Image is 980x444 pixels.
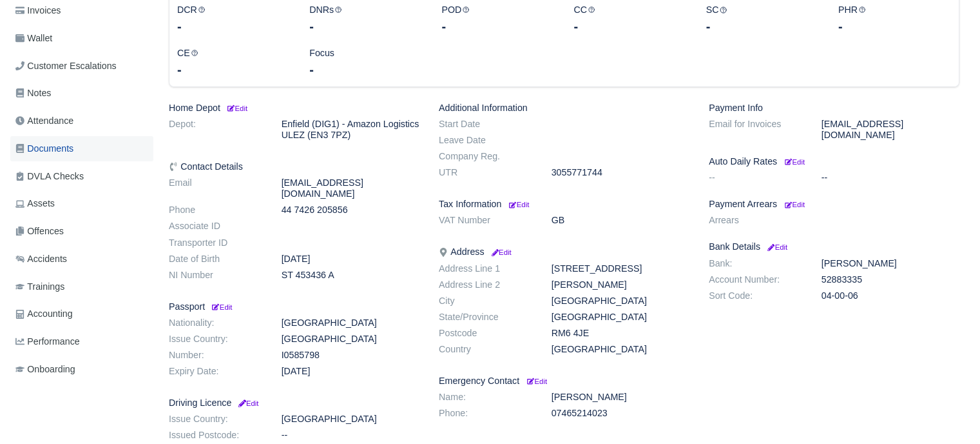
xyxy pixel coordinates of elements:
[15,196,55,211] span: Assets
[159,270,272,281] dt: NI Number
[429,215,542,226] dt: VAT Number
[542,312,699,323] dd: [GEOGRAPHIC_DATA]
[709,156,959,167] h6: Auto Daily Rates
[15,3,61,18] span: Invoices
[439,376,689,387] h6: Emergency Contact
[765,243,787,251] small: Edit
[15,224,64,239] span: Offences
[542,215,699,226] dd: GB
[236,398,258,408] a: Edit
[439,103,689,114] h6: Additional Information
[524,376,547,386] a: Edit
[429,296,542,307] dt: City
[159,414,272,425] dt: Issue Country:
[272,334,429,345] dd: [GEOGRAPHIC_DATA]
[709,241,959,252] h6: Bank Details
[309,61,422,79] div: -
[15,114,73,128] span: Attendance
[812,274,969,285] dd: 52883335
[272,318,429,328] dd: [GEOGRAPHIC_DATA]
[527,378,547,385] small: Edit
[509,201,529,208] small: Edit
[159,119,272,141] dt: Depot:
[10,274,153,299] a: Trainings
[10,329,153,354] a: Performance
[15,141,73,156] span: Documents
[749,295,980,444] iframe: Chat Widget
[159,205,272,216] dt: Phone
[159,350,272,361] dt: Number:
[785,201,805,208] small: Edit
[429,151,542,162] dt: Company Reg.
[542,296,699,307] dd: [GEOGRAPHIC_DATA]
[542,167,699,178] dd: 3055771744
[432,3,564,35] div: POD
[10,247,153,272] a: Accidents
[15,307,73,321] span: Accounting
[10,136,153,161] a: Documents
[159,334,272,345] dt: Issue Country:
[159,254,272,265] dt: Date of Birth
[489,248,511,256] small: Edit
[573,17,686,35] div: -
[429,312,542,323] dt: State/Province
[10,164,153,189] a: DVLA Checks
[439,247,689,257] h6: Address
[210,303,232,311] small: Edit
[10,191,153,216] a: Assets
[542,263,699,274] dd: [STREET_ADDRESS]
[782,156,805,166] a: Edit
[300,3,432,35] div: DNRs
[226,103,247,113] a: Edit
[506,199,529,209] a: Edit
[699,274,812,285] dt: Account Number:
[709,199,959,210] h6: Payment Arrears
[429,119,542,130] dt: Start Date
[159,318,272,328] dt: Nationality:
[272,350,429,361] dd: I0585798
[706,17,819,35] div: -
[429,392,542,403] dt: Name:
[542,279,699,290] dd: [PERSON_NAME]
[10,54,153,79] a: Customer Escalations
[168,3,300,35] div: DCR
[782,199,805,209] a: Edit
[272,205,429,216] dd: 44 7426 205856
[300,46,432,79] div: Focus
[10,357,153,382] a: Onboarding
[169,103,419,114] h6: Home Depot
[812,290,969,301] dd: 04-00-06
[169,398,419,409] h6: Driving Licence
[169,161,419,172] h6: Contact Details
[709,103,959,114] h6: Payment Info
[10,81,153,106] a: Notes
[226,105,247,112] small: Edit
[489,247,511,257] a: Edit
[429,408,542,419] dt: Phone:
[159,221,272,232] dt: Associate ID
[10,26,153,51] a: Wallet
[15,59,117,74] span: Customer Escalations
[441,17,554,35] div: -
[765,241,787,252] a: Edit
[10,301,153,327] a: Accounting
[429,279,542,290] dt: Address Line 2
[439,199,689,210] h6: Tax Information
[785,158,805,166] small: Edit
[564,3,696,35] div: CC
[699,172,812,183] dt: --
[159,366,272,377] dt: Expiry Date:
[812,119,969,141] dd: [EMAIL_ADDRESS][DOMAIN_NAME]
[15,279,64,294] span: Trainings
[429,135,542,146] dt: Leave Date
[812,172,969,183] dd: --
[10,219,153,244] a: Offences
[272,254,429,265] dd: [DATE]
[699,215,812,226] dt: Arrears
[272,366,429,377] dd: [DATE]
[177,17,290,35] div: -
[168,46,300,79] div: CE
[699,290,812,301] dt: Sort Code:
[429,344,542,355] dt: Country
